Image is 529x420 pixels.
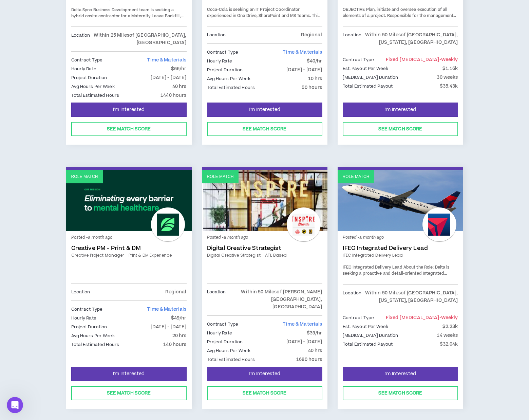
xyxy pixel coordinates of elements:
[207,329,232,337] p: Hourly Rate
[343,56,374,63] p: Contract Type
[207,103,322,117] button: I'm Interested
[308,347,322,354] p: 40 hrs
[147,57,186,63] span: Time & Materials
[343,245,458,252] a: IFEC Integrated Delivery Lead
[286,338,322,346] p: [DATE] - [DATE]
[207,235,322,241] p: Posted - a month ago
[343,7,365,13] span: OBJECTIVE
[71,306,103,313] p: Contract Type
[439,314,458,321] span: - weekly
[71,122,187,136] button: See Match Score
[71,245,187,252] a: Creative PM - Print & DM
[151,323,187,331] p: [DATE] - [DATE]
[71,367,187,381] button: I'm Interested
[71,332,115,340] p: Avg Hours Per Week
[207,367,322,381] button: I'm Interested
[66,170,192,231] a: Role Match
[343,367,458,381] button: I'm Interested
[207,75,250,83] p: Avg Hours Per Week
[343,386,458,400] button: See Match Score
[7,397,23,413] iframe: Intercom live chat
[308,75,322,83] p: 10 hrs
[160,92,186,99] p: 1440 hours
[442,323,458,330] p: $2.23k
[437,74,458,81] p: 30 weeks
[163,341,186,348] p: 140 hours
[343,122,458,136] button: See Match Score
[386,314,458,321] span: Fixed [MEDICAL_DATA]
[440,83,458,90] p: $35.43k
[249,107,280,113] span: I'm Interested
[207,245,322,252] a: Digital Creative Strategist
[343,264,402,270] strong: IFEC Integrated Delivery Lead
[302,84,322,91] p: 50 hours
[384,107,416,113] span: I'm Interested
[286,66,322,74] p: [DATE] - [DATE]
[207,7,321,36] span: Coca-Cola is seeking an IT Project Coordinator experienced in One Drive, SharePoint and MS Teams....
[343,83,393,90] p: Total Estimated Payout
[207,356,255,363] p: Total Estimated Hours
[249,371,280,377] span: I'm Interested
[384,371,416,377] span: I'm Interested
[338,170,463,231] a: Role Match
[71,252,187,258] a: Creative Project Manager - Print & DM Experience
[343,7,457,42] span: Plan, initiate and oversee execution of all elements of a project. Responsible for the management...
[207,84,255,91] p: Total Estimated Hours
[71,323,107,331] p: Project Duration
[171,314,187,322] p: $49/hr
[361,31,458,46] p: Within 50 Miles of [GEOGRAPHIC_DATA], [US_STATE], [GEOGRAPHIC_DATA]
[207,122,322,136] button: See Match Score
[147,306,186,313] span: Time & Materials
[307,329,322,337] p: $39/hr
[71,65,96,73] p: Hourly Rate
[71,56,103,64] p: Contract Type
[207,66,243,74] p: Project Duration
[343,235,458,241] p: Posted - a month ago
[439,56,458,63] span: - weekly
[202,170,327,231] a: Role Match
[361,289,458,304] p: Within 50 Miles of [GEOGRAPHIC_DATA], [US_STATE], [GEOGRAPHIC_DATA]
[151,74,187,81] p: [DATE] - [DATE]
[207,252,322,258] a: Digital Creative Strategist - ATL Based
[343,289,362,304] p: Location
[113,107,145,113] span: I'm Interested
[71,103,187,117] button: I'm Interested
[71,235,187,241] p: Posted - a month ago
[296,356,322,363] p: 1680 hours
[207,49,239,56] p: Contract Type
[343,332,398,339] p: [MEDICAL_DATA] Duration
[71,32,90,47] p: Location
[113,371,145,377] span: I'm Interested
[403,264,434,270] strong: About the Role:
[207,386,322,400] button: See Match Score
[71,341,119,348] p: Total Estimated Hours
[71,92,119,99] p: Total Estimated Hours
[71,288,90,296] p: Location
[343,174,370,180] p: Role Match
[172,83,187,90] p: 40 hrs
[442,65,458,72] p: $1.16k
[226,288,322,311] p: Within 50 Miles of [PERSON_NAME][GEOGRAPHIC_DATA], [GEOGRAPHIC_DATA]
[71,7,184,31] span: Delta Sync Business Development team is seeking a hybrid onsite contractor for a Maternity Leave ...
[71,74,107,81] p: Project Duration
[71,386,187,400] button: See Match Score
[343,65,388,72] p: Est. Payout Per Week
[172,332,187,340] p: 20 hrs
[90,32,186,47] p: Within 25 Miles of [GEOGRAPHIC_DATA], [GEOGRAPHIC_DATA]
[440,341,458,348] p: $32.04k
[71,314,96,322] p: Hourly Rate
[307,57,322,65] p: $40/hr
[207,174,234,180] p: Role Match
[283,49,322,56] span: Time & Materials
[343,323,388,330] p: Est. Payout Per Week
[207,347,250,354] p: Avg Hours Per Week
[207,288,226,311] p: Location
[71,83,115,90] p: Avg Hours Per Week
[301,31,322,39] p: Regional
[165,288,186,296] p: Regional
[343,74,398,81] p: [MEDICAL_DATA] Duration
[207,338,243,346] p: Project Duration
[71,174,98,180] p: Role Match
[343,314,374,322] p: Contract Type
[343,341,393,348] p: Total Estimated Payout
